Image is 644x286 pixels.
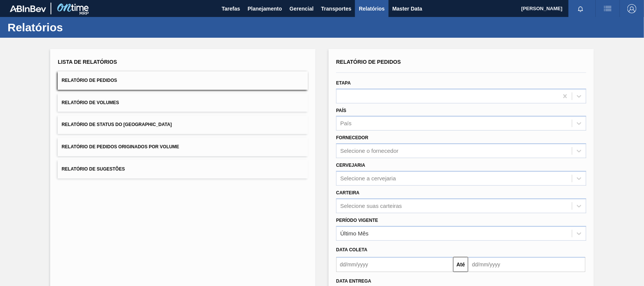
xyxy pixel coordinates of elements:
[61,144,179,149] span: Relatório de Pedidos Originados por Volume
[61,100,119,105] span: Relatório de Volumes
[321,4,351,13] span: Transportes
[61,78,117,83] span: Relatório de Pedidos
[336,257,453,272] input: dd/mm/yyyy
[58,94,308,112] button: Relatório de Volumes
[569,3,593,14] button: Notificações
[336,190,360,195] label: Carteira
[58,115,308,134] button: Relatório de Status do [GEOGRAPHIC_DATA]
[336,135,368,140] label: Fornecedor
[336,247,367,252] span: Data coleta
[58,138,308,156] button: Relatório de Pedidos Originados por Volume
[10,5,46,12] img: TNhmsLtSVTkK8tSr43FrP2fwEKptu5GPRR3wAAAABJRU5ErkJggg==
[340,203,402,209] div: Selecione suas carteiras
[336,218,378,223] label: Período Vigente
[468,257,585,272] input: dd/mm/yyyy
[340,175,396,181] div: Selecione a cervejaria
[359,4,384,13] span: Relatórios
[340,120,352,127] div: País
[336,59,401,65] span: Relatório de Pedidos
[392,4,422,13] span: Master Data
[58,160,308,178] button: Relatório de Sugestões
[336,80,351,86] label: Etapa
[58,71,308,90] button: Relatório de Pedidos
[340,230,369,237] div: Último Mês
[58,59,117,65] span: Lista de Relatórios
[603,4,612,13] img: userActions
[340,148,398,154] div: Selecione o fornecedor
[247,4,282,13] span: Planejamento
[61,122,172,127] span: Relatório de Status do [GEOGRAPHIC_DATA]
[453,257,468,272] button: Até
[336,278,371,284] span: Data entrega
[290,4,314,13] span: Gerencial
[8,23,141,32] h1: Relatórios
[336,108,346,113] label: País
[61,166,125,172] span: Relatório de Sugestões
[336,163,365,168] label: Cervejaria
[627,4,636,13] img: Logout
[222,4,240,13] span: Tarefas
